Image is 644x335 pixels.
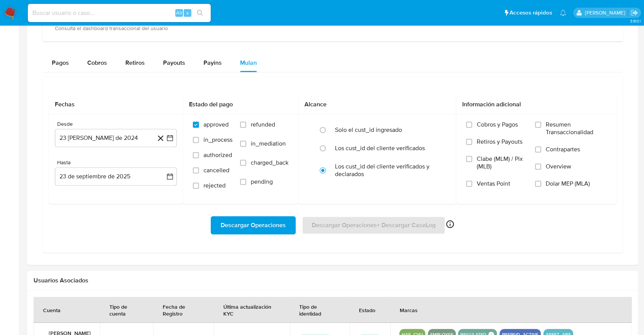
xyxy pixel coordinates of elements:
span: s [186,9,189,16]
span: Alt [176,9,182,16]
h2: Usuarios Asociados [34,277,632,284]
input: Buscar usuario o caso... [28,8,211,18]
p: juan.tosini@mercadolibre.com [585,9,628,16]
span: 3.160.1 [630,18,640,24]
a: Salir [630,9,638,17]
a: Notificaciones [560,10,566,16]
span: Accesos rápidos [509,9,552,17]
button: search-icon [192,8,208,18]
